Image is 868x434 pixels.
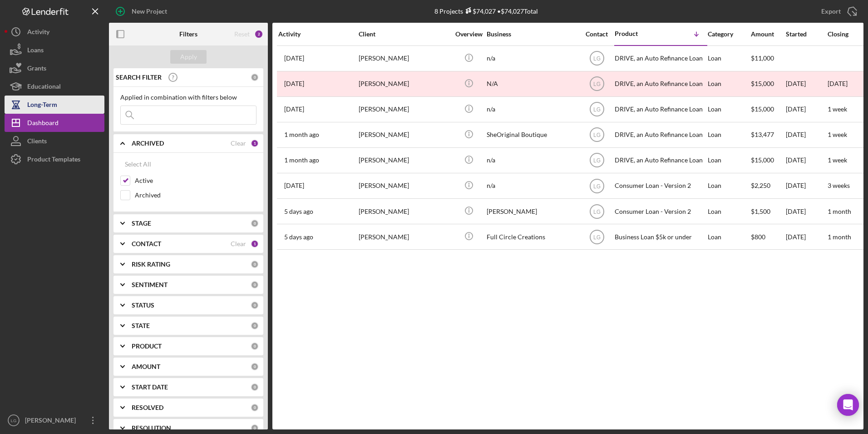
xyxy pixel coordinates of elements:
button: Long-Term [5,96,104,114]
a: Activity [5,23,104,41]
div: [PERSON_NAME] [359,97,449,121]
div: 0 [251,322,259,330]
text: LG [593,56,600,62]
time: 2025-08-26 17:13 [284,106,304,113]
div: Grants [27,59,46,80]
div: [DATE] [786,97,827,121]
b: RESOLUTION [132,424,171,432]
div: 0 [251,383,259,391]
span: $11,000 [751,54,774,62]
span: $1,500 [751,207,770,215]
div: 2 [254,30,263,39]
b: STATE [132,322,150,329]
div: Select All [125,155,151,173]
button: LG[PERSON_NAME] [5,411,104,429]
button: Clients [5,132,104,150]
div: Consumer Loan - Version 2 [615,199,705,223]
div: Clear [231,140,246,147]
div: Activity [27,23,49,43]
div: 0 [251,260,259,268]
div: [PERSON_NAME] [23,411,82,432]
div: Reset [234,30,250,38]
div: $74,027 [463,7,496,15]
div: [DATE] [786,199,827,223]
label: Archived [135,191,256,200]
div: Loan [708,97,750,121]
time: 1 week [828,105,847,113]
label: Active [135,176,256,185]
b: STATUS [132,302,154,309]
div: 0 [251,73,259,81]
div: New Project [132,2,167,20]
div: SheOriginal Boutique [487,123,577,147]
time: [DATE] [828,80,848,87]
div: Clear [231,240,246,247]
div: Activity [278,30,358,38]
div: Full Circle Creations [487,225,577,249]
text: LG [593,208,600,215]
div: DRIVE, an Auto Refinance Loan [615,97,705,121]
div: Client [359,30,449,38]
text: LG [593,81,600,87]
b: CONTACT [132,240,161,247]
div: Loan [708,225,750,249]
div: 1 [251,240,259,248]
div: [PERSON_NAME] [359,225,449,249]
button: Export [812,2,863,20]
time: 2025-08-27 17:14 [284,182,304,189]
div: Started [786,30,827,38]
div: 0 [251,363,259,371]
div: 0 [251,219,259,227]
div: DRIVE, an Auto Refinance Loan [615,148,705,172]
div: Educational [27,77,61,98]
button: Educational [5,77,104,96]
text: LG [593,183,600,189]
div: 0 [251,424,259,432]
time: 3 weeks [828,182,850,189]
div: [PERSON_NAME] [359,148,449,172]
time: 1 week [828,156,847,164]
b: AMOUNT [132,363,160,370]
div: Loan [708,123,750,147]
div: [DATE] [786,174,827,198]
div: n/a [487,148,577,172]
button: Product Templates [5,150,104,168]
span: $15,000 [751,156,774,164]
time: 1 week [828,131,847,138]
button: New Project [109,2,176,20]
div: Category [708,30,750,38]
a: Grants [5,59,104,77]
div: DRIVE, an Auto Refinance Loan [615,123,705,147]
b: SEARCH FILTER [116,74,162,81]
div: Loan [708,46,750,71]
div: Product [615,30,660,37]
div: 0 [251,301,259,309]
div: [DATE] [786,72,827,96]
div: Loan [708,72,750,96]
div: Product Templates [27,150,80,171]
div: [DATE] [786,148,827,172]
div: Business [487,30,577,38]
span: $15,000 [751,105,774,113]
button: Loans [5,41,104,59]
div: DRIVE, an Auto Refinance Loan [615,72,705,96]
span: $800 [751,233,765,241]
div: [PERSON_NAME] [359,123,449,147]
text: LG [593,132,600,138]
b: STAGE [132,220,151,227]
div: Apply [180,50,197,64]
div: Amount [751,30,785,38]
div: Consumer Loan - Version 2 [615,174,705,198]
div: [PERSON_NAME] [359,72,449,96]
div: [PERSON_NAME] [487,199,577,223]
div: Applied in combination with filters below [120,94,256,101]
button: Dashboard [5,114,104,132]
time: 1 month [828,233,851,241]
div: 8 Projects • $74,027 Total [434,7,538,15]
time: 2024-10-30 19:39 [284,80,304,87]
